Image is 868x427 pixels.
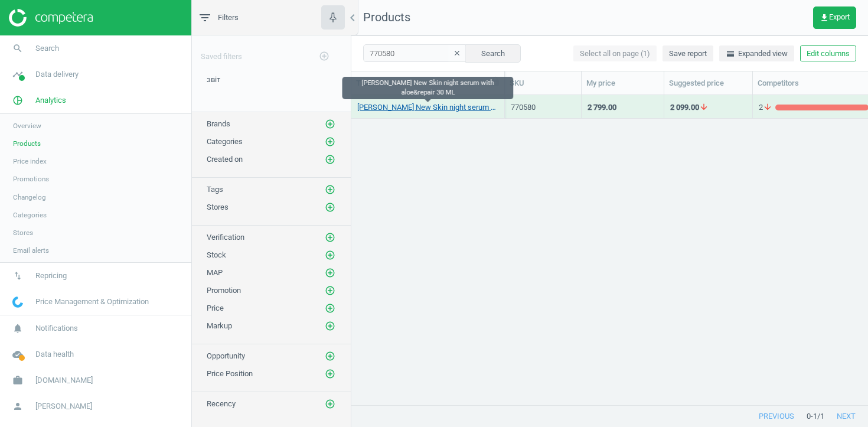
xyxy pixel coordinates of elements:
button: Edit columns [800,45,856,62]
span: Stores [207,203,229,211]
span: Changelog [13,193,46,202]
button: add_circle_outline [324,285,336,296]
i: search [6,37,29,60]
div: 770580 [511,102,575,113]
i: swap_vert [6,265,29,287]
div: Saved filters [192,35,351,69]
span: Verification [207,233,244,242]
span: Categories [13,210,47,220]
button: add_circle_outline [324,154,336,165]
i: horizontal_split [726,49,735,58]
i: cloud_done [6,343,29,366]
button: add_circle_outline [324,249,336,261]
i: add_circle_outline [325,184,335,195]
i: add_circle_outline [325,136,335,147]
button: add_circle_outline [324,302,336,314]
span: Opportunity [207,351,245,360]
span: Email alerts [13,246,49,255]
i: add_circle_outline [325,250,335,260]
span: Filters [218,12,239,23]
span: Search [35,43,59,54]
button: add_circle_outline [324,320,336,332]
i: add_circle_outline [325,303,335,314]
i: notifications [6,317,29,340]
i: add_circle_outline [325,232,335,243]
button: add_circle_outline [324,136,336,148]
img: wGWNvw8QSZomAAAAABJRU5ErkJggg== [12,296,23,308]
button: Save report [663,45,713,62]
i: add_circle_outline [325,285,335,296]
div: My price [586,78,659,89]
button: add_circle_outline [324,232,336,243]
i: add_circle_outline [319,51,329,61]
span: Brands [207,119,230,128]
span: Repricing [35,270,67,281]
i: work [6,369,29,392]
i: add_circle_outline [325,351,335,361]
i: add_circle_outline [325,268,335,278]
span: Expanded view [726,48,788,59]
a: [PERSON_NAME] New Skin night serum with aloe&repair 30 ML [357,102,498,113]
span: Save report [669,48,707,59]
i: add_circle_outline [325,154,335,165]
button: add_circle_outline [324,350,336,362]
span: Price [207,304,224,312]
i: person [6,395,29,418]
div: Suggested price [669,78,748,89]
span: [PERSON_NAME] [35,401,92,412]
span: Promotions [13,174,49,184]
button: add_circle_outline [312,44,336,69]
span: Markup [207,321,232,330]
span: Products [13,139,41,148]
button: add_circle_outline [324,368,336,380]
div: grid [351,95,868,405]
span: Promotion [207,286,241,295]
span: [DOMAIN_NAME] [35,375,93,386]
span: Select all on page (1) [580,48,650,59]
span: Products [363,10,410,24]
span: Export [820,13,850,22]
span: Price index [13,157,47,166]
span: Stock [207,250,226,259]
i: add_circle_outline [325,202,335,213]
button: horizontal_splitExpanded view [719,45,794,62]
span: Tags [207,185,223,194]
span: Categories [207,137,243,146]
i: add_circle_outline [325,369,335,379]
div: 2 099.00 [670,102,699,113]
div: [PERSON_NAME] New Skin night serum with aloe&repair 30 ML [342,77,514,99]
i: arrow_downward [699,102,709,113]
span: Data health [35,349,74,360]
i: arrow_downward [763,102,772,113]
i: add_circle_outline [325,321,335,331]
i: filter_list [198,11,212,25]
span: звіт [207,75,220,84]
span: / 1 [817,411,824,422]
img: ajHJNr6hYgQAAAAASUVORK5CYII= [9,9,93,27]
span: Overview [13,121,41,131]
span: 0 - 1 [807,411,817,422]
span: Stores [13,228,33,237]
span: Created on [207,155,243,164]
button: add_circle_outline [324,184,336,195]
button: add_circle_outline [324,267,336,279]
button: Select all on page (1) [573,45,657,62]
button: add_circle_outline [324,118,336,130]
i: chevron_left [345,11,360,25]
button: Search [465,44,521,62]
button: next [824,406,868,427]
span: Recency [207,399,236,408]
span: Data delivery [35,69,79,80]
i: pie_chart_outlined [6,89,29,112]
span: Price Management & Optimization [35,296,149,307]
button: add_circle_outline [324,398,336,410]
i: add_circle_outline [325,399,335,409]
i: timeline [6,63,29,86]
span: Notifications [35,323,78,334]
button: add_circle_outline [324,201,336,213]
button: get_appExport [813,6,856,29]
span: MAP [207,268,223,277]
span: 2 [759,102,775,113]
i: clear [453,49,461,57]
div: SKU [510,78,576,89]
